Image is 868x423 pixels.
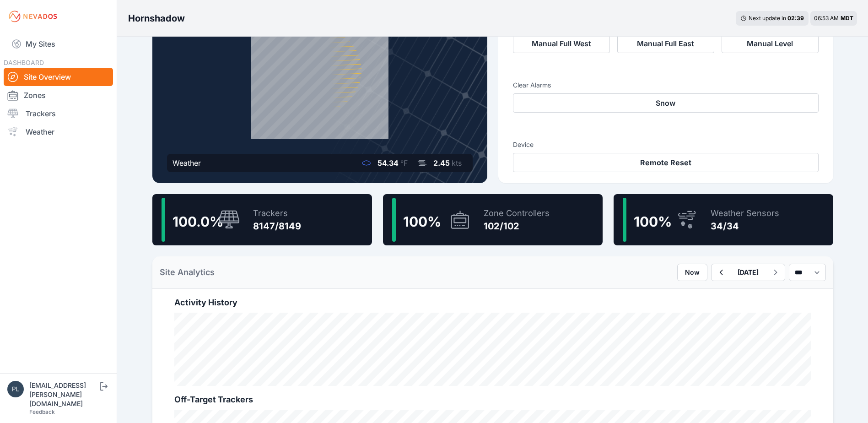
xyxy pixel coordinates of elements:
[711,207,779,220] div: Weather Sensors
[617,34,714,53] button: Manual Full East
[730,264,766,281] button: [DATE]
[4,33,113,55] a: My Sites
[4,68,113,86] a: Site Overview
[513,153,819,172] button: Remote Reset
[484,207,550,220] div: Zone Controllers
[614,194,833,245] a: 100%Weather Sensors34/34
[400,158,408,168] span: °F
[174,393,811,406] h2: Off-Target Trackers
[4,104,113,123] a: Trackers
[814,15,839,22] span: 06:53 AM
[173,157,201,168] div: Weather
[4,123,113,141] a: Weather
[253,207,301,220] div: Trackers
[128,12,185,25] h3: Hornshadow
[433,158,450,168] span: 2.45
[174,296,811,309] h2: Activity History
[722,34,819,53] button: Manual Level
[4,86,113,104] a: Zones
[29,408,55,415] a: Feedback
[403,213,441,230] span: 100 %
[7,9,59,24] img: Nevados
[513,140,819,149] h3: Device
[160,266,215,279] h2: Site Analytics
[4,59,44,66] span: DASHBOARD
[173,213,223,230] span: 100.0 %
[29,381,98,408] div: [EMAIL_ADDRESS][PERSON_NAME][DOMAIN_NAME]
[513,81,819,90] h3: Clear Alarms
[711,220,779,233] div: 34/34
[253,220,301,233] div: 8147/8149
[513,34,610,53] button: Manual Full West
[377,158,399,168] span: 54.34
[7,381,24,397] img: plsmith@sundt.com
[128,6,185,30] nav: Breadcrumb
[787,15,804,22] div: 02 : 39
[383,194,603,245] a: 100%Zone Controllers102/102
[841,15,853,22] span: MDT
[452,158,462,168] span: kts
[152,194,372,245] a: 100.0%Trackers8147/8149
[677,264,707,281] button: Now
[634,213,672,230] span: 100 %
[484,220,550,233] div: 102/102
[513,93,819,113] button: Snow
[749,15,786,22] span: Next update in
